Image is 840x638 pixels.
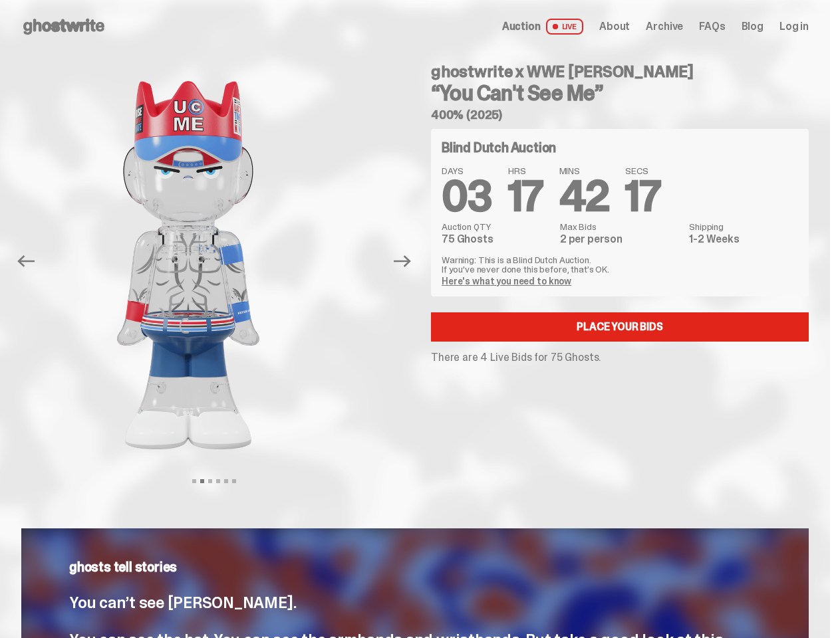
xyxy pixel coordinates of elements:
span: 42 [559,169,610,224]
h4: ghostwrite x WWE [PERSON_NAME] [431,64,809,80]
dd: 1-2 Weeks [689,234,798,245]
dt: Shipping [689,222,798,231]
button: Next [388,247,417,276]
button: View slide 4 [216,479,220,483]
button: View slide 1 [192,479,196,483]
h5: 400% (2025) [431,109,809,121]
span: You can’t see [PERSON_NAME]. [69,592,296,613]
button: View slide 5 [224,479,228,483]
p: There are 4 Live Bids for 75 Ghosts. [431,352,809,363]
h4: Blind Dutch Auction [442,141,556,154]
span: 17 [625,169,660,224]
button: View slide 6 [232,479,236,483]
a: Here's what you need to know [442,275,571,287]
button: Previous [11,247,41,276]
span: DAYS [442,166,492,175]
span: MINS [559,166,610,175]
span: 17 [508,169,543,224]
dt: Auction QTY [442,222,552,231]
span: LIVE [546,19,584,35]
span: Auction [502,21,541,32]
dt: Max Bids [560,222,681,231]
a: Blog [742,21,764,32]
button: View slide 3 [208,479,212,483]
span: HRS [508,166,543,175]
a: Auction LIVE [502,19,583,35]
button: View slide 2 [200,479,204,483]
a: Archive [646,21,683,32]
span: 03 [442,169,492,224]
a: FAQs [699,21,725,32]
img: John_Cena_Hero_1.png [19,53,358,477]
p: ghosts tell stories [69,560,761,574]
span: SECS [625,166,660,175]
img: John_Cena_Hero_3.png [404,53,744,477]
a: Place your Bids [431,312,809,342]
a: About [599,21,630,32]
dd: 2 per person [560,234,681,245]
p: Warning: This is a Blind Dutch Auction. If you’ve never done this before, that’s OK. [442,255,798,274]
dd: 75 Ghosts [442,234,552,245]
a: Log in [779,21,809,32]
h3: “You Can't See Me” [431,82,809,104]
